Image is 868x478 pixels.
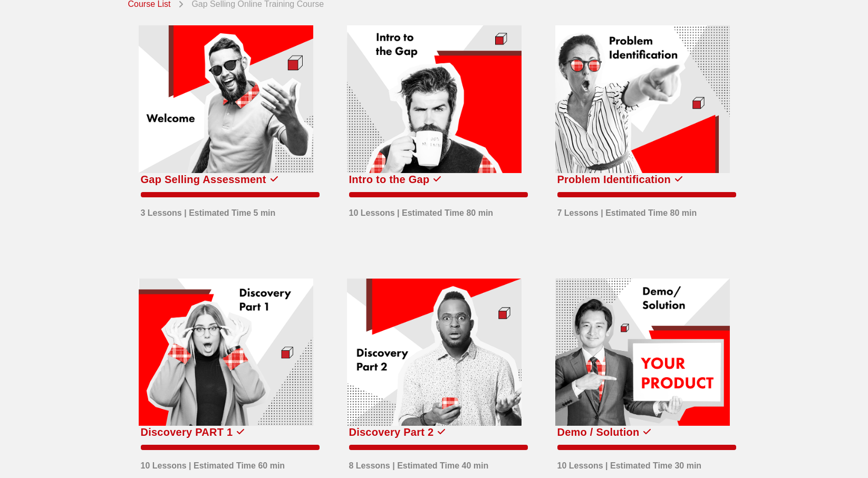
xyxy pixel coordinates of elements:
[349,171,430,188] div: Intro to the Gap
[557,171,671,188] div: Problem Identification
[141,424,233,441] div: Discovery PART 1
[557,454,702,472] div: 10 Lessons | Estimated Time 30 min
[349,424,434,441] div: Discovery Part 2
[141,202,276,219] div: 3 Lessons | Estimated Time 5 min
[141,454,285,472] div: 10 Lessons | Estimated Time 60 min
[557,202,697,219] div: 7 Lessons | Estimated Time 80 min
[349,202,494,219] div: 10 Lessons | Estimated Time 80 min
[557,424,640,441] div: Demo / Solution
[349,454,489,472] div: 8 Lessons | Estimated Time 40 min
[141,171,266,188] div: Gap Selling Assessment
